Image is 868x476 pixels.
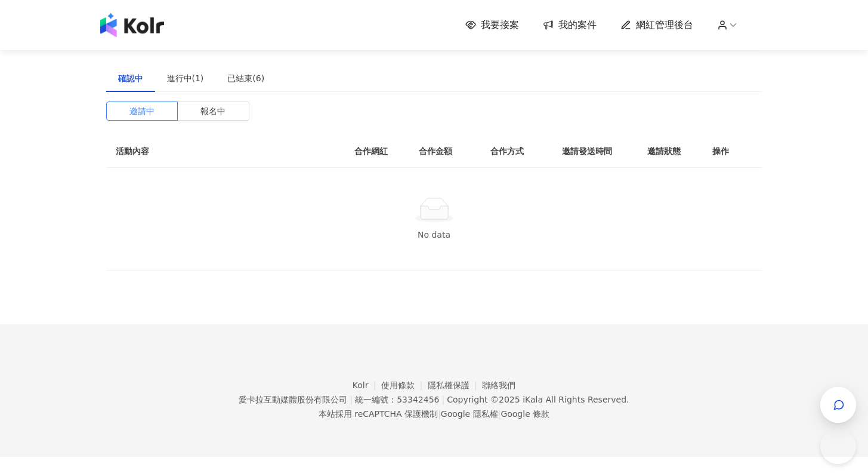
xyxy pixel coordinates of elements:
span: | [350,395,353,404]
th: 合作網紅 [345,135,409,168]
span: | [498,409,501,419]
th: 合作方式 [481,135,552,168]
a: 網紅管理後台 [620,19,693,32]
div: 確認中 [118,72,143,85]
a: 我的案件 [543,19,597,32]
th: 合作金額 [409,135,481,168]
iframe: Help Scout Beacon - Open [820,428,856,464]
a: 聯絡我們 [482,380,515,390]
th: 活動內容 [106,135,345,168]
a: 使用條款 [381,380,428,390]
a: 隱私權保護 [428,380,483,390]
th: 邀請狀態 [638,135,703,168]
div: Copyright © 2025 All Rights Reserved. [447,395,629,404]
a: 我要接案 [465,19,519,32]
span: 報名中 [200,102,226,120]
span: 本站採用 reCAPTCHA 保護機制 [319,407,549,421]
a: Kolr [353,380,381,390]
span: 網紅管理後台 [636,19,693,32]
div: 愛卡拉互動媒體股份有限公司 [239,395,347,404]
div: 統一編號：53342456 [355,395,439,404]
div: 已結束(6) [227,72,264,85]
th: 邀請發送時間 [552,135,638,168]
a: Google 隱私權 [441,409,498,419]
th: 操作 [703,135,762,168]
a: Google 條款 [501,409,549,419]
div: 進行中(1) [167,72,204,85]
span: 我要接案 [481,19,519,32]
div: No data [121,228,748,241]
span: 我的案件 [558,19,597,32]
span: | [441,395,444,404]
span: | [438,409,441,419]
img: logo [100,13,164,37]
a: iKala [523,395,543,404]
span: 邀請中 [129,102,155,120]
